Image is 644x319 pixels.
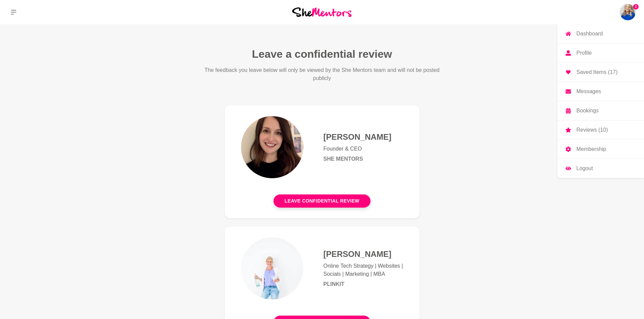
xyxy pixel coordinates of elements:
[557,44,644,62] a: Profile
[225,105,420,218] a: [PERSON_NAME]Founder & CEOShe MentorsLeave confidential review
[252,47,392,61] h1: Leave a confidential review
[633,4,639,9] span: 2
[292,7,352,17] img: She Mentors Logo
[324,249,403,259] h4: [PERSON_NAME]
[576,89,601,94] p: Messages
[324,156,403,162] h6: She Mentors
[324,132,403,142] h4: [PERSON_NAME]
[557,63,644,82] a: Saved Items (17)
[576,108,599,113] p: Bookings
[203,66,441,82] p: The feedback you leave below will only be viewed by the She Mentors team and will not be posted p...
[324,281,403,288] h6: Plinkit
[620,4,636,20] img: Charmaine Turner
[576,166,593,171] p: Logout
[576,31,603,36] p: Dashboard
[620,4,636,20] a: Charmaine Turner2DashboardProfileSaved Items (17)MessagesBookingsReviews (10)MembershipLogout
[576,70,618,75] p: Saved Items (17)
[273,194,371,208] button: Leave confidential review
[576,147,606,152] p: Membership
[557,24,644,43] a: Dashboard
[557,101,644,120] a: Bookings
[576,127,608,133] p: Reviews (10)
[557,82,644,101] a: Messages
[576,50,592,56] p: Profile
[324,262,403,278] p: Online Tech Strategy | Websites | Socials | Marketing | MBA
[324,145,403,153] p: Founder & CEO
[557,121,644,139] a: Reviews (10)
